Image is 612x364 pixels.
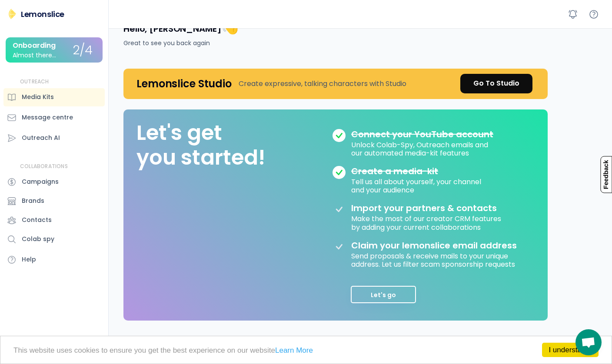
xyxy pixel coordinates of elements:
div: Send proposals & receive mails to your unique address. Let us filter scam sponsorship requests [351,251,525,268]
a: I understand! [542,343,599,357]
h4: Lemonslice Studio [136,77,232,90]
div: Onboarding [13,42,56,50]
div: Lemonslice [21,9,64,20]
p: This website uses cookies to ensure you get the best experience on our website [13,347,599,354]
div: Make the most of our creator CRM features by adding your current collaborations [351,213,503,231]
s: Create a media-kit [351,165,438,177]
div: Brands [22,196,44,205]
div: Outreach AI [22,133,60,142]
div: OUTREACH [20,78,49,86]
div: Go To Studio [473,78,519,89]
div: Tell us all about yourself, your channel and your audience [351,176,483,194]
div: Help [22,255,36,264]
div: Great to see you back again [123,39,210,48]
div: Campaigns [22,177,59,186]
div: Claim your lemonslice email address [351,240,517,251]
div: Message centre [22,113,73,122]
div: COLLABORATIONS [20,163,68,170]
s: Connect your YouTube account [351,128,493,140]
div: Unlock Colab-Spy, Outreach emails and our automated media-kit features [351,139,490,157]
button: Let's go [351,286,416,303]
a: Go To Studio [460,74,532,93]
div: Colab spy [22,235,54,244]
div: Open chat [575,329,602,355]
div: 2/4 [73,44,93,57]
div: Contacts [22,215,52,225]
img: Lemonslice [7,9,17,19]
div: Media Kits [22,93,54,102]
div: Import your partners & contacts [351,203,497,213]
a: Learn More [275,346,313,354]
div: Let's get you started! [136,120,265,170]
div: Almost there... [13,52,56,59]
div: Create expressive, talking characters with Studio [239,79,406,89]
